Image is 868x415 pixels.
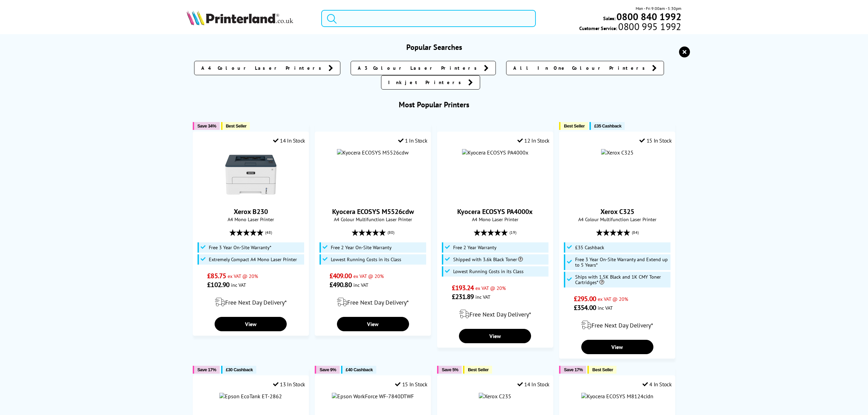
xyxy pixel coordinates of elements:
button: Save 17% [193,366,220,374]
span: £295.00 [574,294,596,303]
div: 14 In Stock [517,381,550,388]
div: modal_delivery [318,293,427,312]
span: Free 2 Year On-Site Warranty [331,245,392,250]
span: Inkjet Printers [388,79,465,86]
a: A4 Colour Laser Printers [194,61,340,75]
h3: Popular Searches [187,42,681,52]
span: inc VAT [231,282,246,288]
span: Ships with 1.5K Black and 1K CMY Toner Cartridges* [575,274,669,285]
div: 4 In Stock [642,381,672,388]
div: modal_delivery [563,316,672,335]
span: A4 Colour Multifunction Laser Printer [318,216,427,223]
span: Free 2 Year Warranty [453,245,497,250]
div: 1 In Stock [398,137,428,144]
span: All In One Colour Printers [513,65,649,71]
div: 15 In Stock [395,381,427,388]
button: £30 Cashback [221,366,256,374]
button: Save 17% [559,366,586,374]
span: Shipped with 3.6k Black Toner [453,257,523,262]
span: Save 17% [198,367,216,372]
span: £35 Cashback [575,245,604,250]
img: Xerox C325 [601,149,634,156]
span: Free 3 Year On-Site Warranty and Extend up to 5 Years* [575,257,669,268]
a: Xerox B230 [234,207,268,216]
span: £35 Cashback [594,123,621,129]
span: £490.80 [329,280,352,289]
span: 0800 995 1992 [617,23,681,30]
span: Lowest Running Costs in its Class [331,257,401,262]
div: 14 In Stock [273,137,305,144]
div: modal_delivery [441,305,550,324]
span: £30 Cashback [226,367,253,372]
span: (80) [388,226,394,239]
span: Best Seller [592,367,613,372]
a: Kyocera ECOSYS M5526cdw [332,207,414,216]
span: inc VAT [598,305,613,311]
span: A4 Colour Laser Printers [201,65,325,71]
span: ex VAT @ 20% [598,296,628,302]
a: Xerox B230 [225,195,276,202]
span: (19) [510,226,516,239]
button: Save 34% [193,122,220,130]
span: £231.89 [452,292,474,301]
span: Save 34% [198,123,216,129]
span: £85.75 [207,271,226,280]
button: Save 9% [315,366,339,374]
span: Best Seller [564,123,585,129]
img: Kyocera ECOSYS M8124cidn [581,393,653,400]
span: Free 3 Year On-Site Warranty* [209,245,271,250]
span: A4 Mono Laser Printer [441,216,550,223]
input: Sear [321,10,536,27]
span: Best Seller [468,367,489,372]
span: £40 Cashback [346,367,373,372]
span: Customer Service: [579,23,681,31]
button: £35 Cashback [589,122,625,130]
a: A3 Colour Laser Printers [351,61,496,75]
button: Best Seller [559,122,588,130]
a: All In One Colour Printers [506,61,664,75]
span: ex VAT @ 20% [353,273,384,279]
span: Lowest Running Costs in its Class [453,269,524,274]
span: Extremely Compact A4 Mono Laser Printer [209,257,297,262]
img: Xerox B230 [225,149,276,200]
span: A4 Mono Laser Printer [196,216,305,223]
a: View [215,317,287,331]
a: View [581,340,653,354]
img: Printerland Logo [187,10,293,25]
a: Xerox C235 [479,393,511,400]
span: ex VAT @ 20% [475,285,506,291]
button: Save 5% [437,366,462,374]
span: inc VAT [353,282,368,288]
a: View [459,329,531,343]
span: Save 17% [564,367,583,372]
b: 0800 840 1992 [616,10,681,23]
span: A4 Colour Multifunction Laser Printer [563,216,672,223]
h3: Most Popular Printers [187,100,681,109]
img: Kyocera ECOSYS PA4000x [462,149,528,156]
div: modal_delivery [196,293,305,312]
a: Kyocera ECOSYS M5526cdw [337,149,409,156]
div: 15 In Stock [639,137,672,144]
span: Save 9% [320,367,336,372]
span: £193.24 [452,283,474,292]
img: Epson WorkForce WF-7840DTWF [332,393,414,400]
button: Best Seller [463,366,492,374]
span: ex VAT @ 20% [228,273,258,279]
a: 0800 840 1992 [615,13,681,20]
a: View [337,317,409,331]
span: (48) [265,226,272,239]
span: (84) [632,226,639,239]
div: 13 In Stock [273,381,305,388]
span: Sales: [603,15,615,22]
a: Printerland Logo [187,10,313,27]
span: inc VAT [475,294,490,300]
div: 12 In Stock [517,137,550,144]
button: £40 Cashback [341,366,376,374]
a: Xerox C325 [600,207,634,216]
img: Epson EcoTank ET-2862 [219,393,282,400]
